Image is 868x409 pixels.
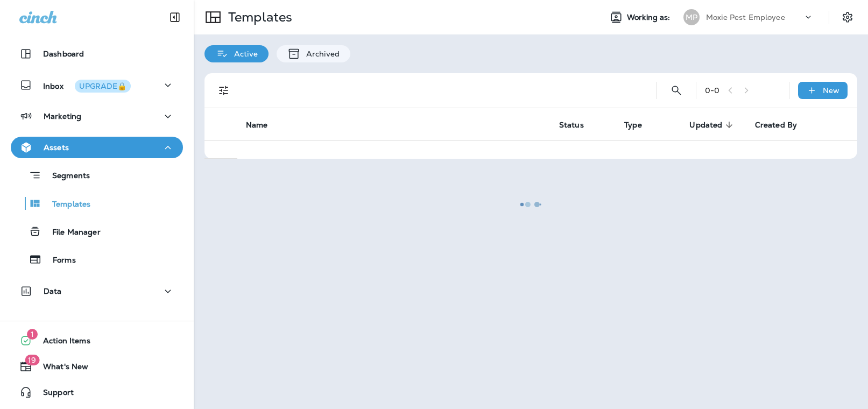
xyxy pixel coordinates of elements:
[44,143,69,152] p: Assets
[11,382,183,403] button: Support
[79,82,126,90] div: UPGRADE🔒
[11,280,183,302] button: Data
[11,137,183,158] button: Assets
[32,336,90,349] span: Action Items
[32,362,88,375] span: What's New
[11,356,183,377] button: 19What's New
[11,43,183,65] button: Dashboard
[43,80,131,91] p: Inbox
[160,6,190,28] button: Collapse Sidebar
[823,86,839,95] p: New
[41,228,101,238] p: File Manager
[42,256,76,266] p: Forms
[11,220,183,243] button: File Manager
[32,388,74,401] span: Support
[25,355,39,365] span: 19
[11,192,183,215] button: Templates
[27,329,38,340] span: 1
[41,171,90,182] p: Segments
[43,50,84,58] p: Dashboard
[11,330,183,351] button: 1Action Items
[11,105,183,127] button: Marketing
[11,74,183,96] button: InboxUPGRADE🔒
[44,112,81,121] p: Marketing
[75,80,131,93] button: UPGRADE🔒
[41,200,90,210] p: Templates
[11,248,183,271] button: Forms
[44,287,62,295] p: Data
[11,164,183,187] button: Segments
